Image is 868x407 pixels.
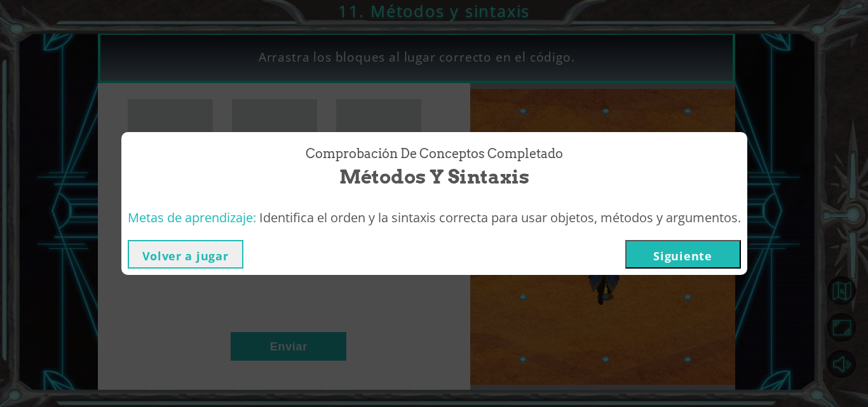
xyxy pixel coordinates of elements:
span: Métodos y sintaxis [339,163,529,190]
button: Volver a jugar [128,240,243,269]
span: Comprobación de conceptos Completado [306,145,563,163]
span: Identifica el orden y la sintaxis correcta para usar objetos, métodos y argumentos. [259,209,741,226]
button: Siguiente [625,240,741,269]
span: Metas de aprendizaje: [128,209,256,226]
